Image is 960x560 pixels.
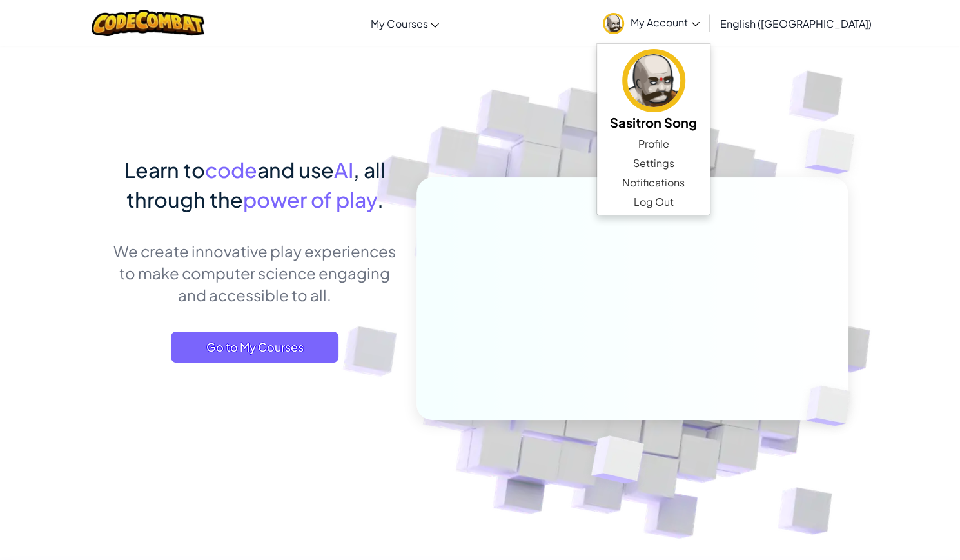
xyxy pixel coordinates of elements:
img: Overlap cubes [784,359,881,453]
a: Sasitron Song [597,47,710,134]
img: Overlap cubes [779,97,890,206]
a: Profile [597,134,710,154]
a: Go to My Courses [171,332,338,363]
span: AI [334,157,353,183]
a: My Courses [364,6,446,41]
span: code [205,157,257,183]
span: Learn to [124,157,205,183]
a: My Account [596,3,706,43]
a: Settings [597,154,710,173]
h5: Sasitron Song [610,112,697,132]
span: power of play [243,186,377,212]
a: Notifications [597,173,710,192]
span: My Courses [371,17,427,30]
span: My Account [631,15,700,29]
a: Log Out [597,192,710,212]
span: and use [257,157,334,183]
img: Overlap cubes [559,408,674,515]
img: avatar [603,13,624,34]
a: English ([GEOGRAPHIC_DATA]) [714,6,878,41]
span: Notifications [622,175,685,190]
span: . [377,186,384,212]
img: avatar [622,49,685,112]
span: English ([GEOGRAPHIC_DATA]) [720,17,872,30]
p: We create innovative play experiences to make computer science engaging and accessible to all. [113,240,397,306]
img: CodeCombat logo [92,10,204,36]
